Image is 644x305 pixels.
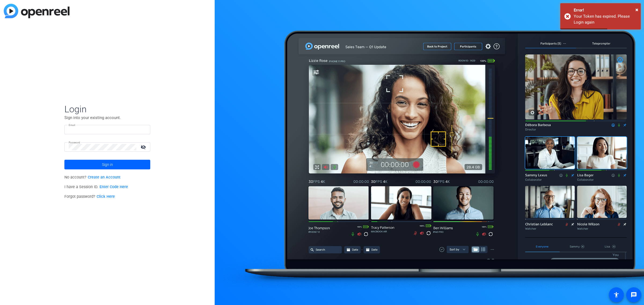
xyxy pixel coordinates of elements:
span: Forgot password? [64,194,115,199]
mat-icon: visibility_off [137,143,150,151]
span: No account? [64,175,120,180]
span: × [635,6,638,13]
a: Enter Code Here [100,185,128,189]
img: blue-gradient.svg [4,4,69,18]
mat-label: Email [69,124,75,127]
span: Login [64,103,150,115]
button: Close [635,6,638,14]
div: Your Token has expired. Please Login again [574,13,637,25]
div: Error! [574,7,637,13]
a: Create an Account [88,175,120,180]
mat-label: Password [69,141,80,144]
p: Sign into your existing account. [64,115,150,121]
mat-icon: message [631,292,637,298]
span: I have a Session ID. [64,185,128,189]
button: Sign in [64,160,150,169]
input: Enter Email Address [69,127,146,133]
span: Sign in [102,158,113,171]
mat-icon: accessibility [613,292,620,298]
a: Click Here [97,194,115,199]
